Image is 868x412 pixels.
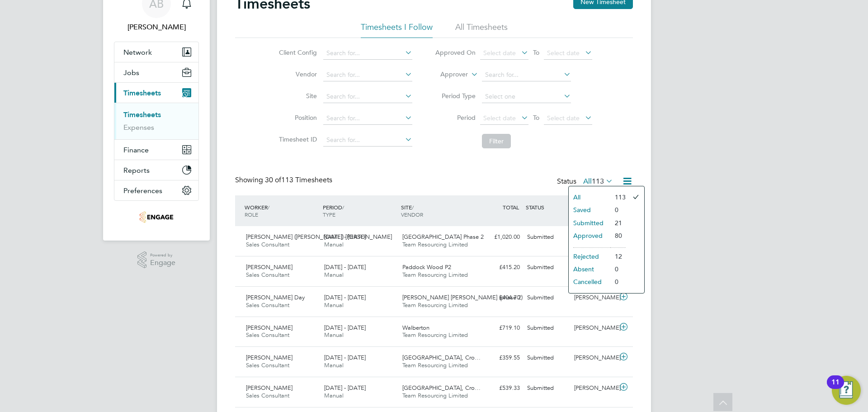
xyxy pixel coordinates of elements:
[569,250,610,263] li: Rejected
[569,191,610,204] li: All
[530,47,542,58] span: To
[610,191,626,204] li: 113
[402,233,484,241] span: [GEOGRAPHIC_DATA] Phase 2
[524,321,571,336] div: Submitted
[571,350,618,365] div: [PERSON_NAME]
[530,112,542,123] span: To
[276,70,317,78] label: Vendor
[324,294,366,301] span: [DATE] - [DATE]
[524,230,571,245] div: Submitted
[482,134,511,148] button: Filter
[268,204,269,211] span: /
[323,69,412,81] input: Search for...
[399,199,477,223] div: SITE
[831,382,840,394] div: 11
[323,134,412,147] input: Search for...
[114,160,198,180] button: Reports
[610,217,626,229] li: 21
[246,241,289,248] span: Sales Consultant
[402,263,451,271] span: Paddock Wood P2
[435,114,476,122] label: Period
[324,263,366,271] span: [DATE] - [DATE]
[524,290,571,305] div: Submitted
[150,259,175,267] span: Engage
[610,275,626,288] li: 0
[323,211,335,218] span: TYPE
[246,354,292,361] span: [PERSON_NAME]
[114,22,199,33] span: Andreea Bortan
[483,49,516,57] span: Select date
[265,175,281,185] span: 30 of
[123,89,161,97] span: Timesheets
[610,229,626,242] li: 80
[114,83,198,103] button: Timesheets
[610,263,626,275] li: 0
[246,294,305,301] span: [PERSON_NAME] Day
[324,384,366,392] span: [DATE] - [DATE]
[571,381,618,396] div: [PERSON_NAME]
[123,123,154,132] a: Expenses
[246,271,289,279] span: Sales Consultant
[402,361,468,369] span: Team Resourcing Limited
[435,48,476,57] label: Approved On
[324,241,344,248] span: Manual
[412,204,414,211] span: /
[246,301,289,309] span: Sales Consultant
[242,199,321,223] div: WORKER
[123,186,162,195] span: Preferences
[427,70,468,79] label: Approver
[569,263,610,275] li: Absent
[402,294,523,301] span: [PERSON_NAME] [PERSON_NAME] (phase 2)
[402,301,468,309] span: Team Resourcing Limited
[323,90,412,103] input: Search for...
[592,177,604,186] span: 113
[246,392,289,399] span: Sales Consultant
[324,331,344,339] span: Manual
[324,301,344,309] span: Manual
[476,260,524,275] div: £415.20
[276,114,317,122] label: Position
[323,112,412,125] input: Search for...
[265,175,332,185] span: 113 Timesheets
[524,260,571,275] div: Submitted
[832,376,861,405] button: Open Resource Center, 11 new notifications
[610,250,626,263] li: 12
[246,233,392,241] span: [PERSON_NAME] ([PERSON_NAME]) [PERSON_NAME]
[402,271,468,279] span: Team Resourcing Limited
[569,217,610,229] li: Submitted
[114,42,198,62] button: Network
[361,22,433,38] li: Timesheets I Follow
[123,146,149,154] span: Finance
[323,47,412,60] input: Search for...
[123,166,150,175] span: Reports
[114,210,199,224] a: Go to home page
[246,331,289,339] span: Sales Consultant
[571,290,618,305] div: [PERSON_NAME]
[402,331,468,339] span: Team Resourcing Limited
[342,204,344,211] span: /
[402,384,481,392] span: [GEOGRAPHIC_DATA], Cro…
[324,354,366,361] span: [DATE] - [DATE]
[524,381,571,396] div: Submitted
[583,177,613,186] label: All
[139,210,174,224] img: teamresourcing-logo-retina.png
[245,211,258,218] span: ROLE
[476,381,524,396] div: £539.33
[324,392,344,399] span: Manual
[276,135,317,143] label: Timesheet ID
[476,350,524,365] div: £359.55
[569,229,610,242] li: Approved
[547,49,580,57] span: Select date
[246,263,292,271] span: [PERSON_NAME]
[476,230,524,245] div: £1,020.00
[435,92,476,100] label: Period Type
[150,251,175,259] span: Powered by
[524,350,571,365] div: Submitted
[123,110,161,119] a: Timesheets
[246,361,289,369] span: Sales Consultant
[476,290,524,305] div: £404.70
[503,204,519,211] span: TOTAL
[402,354,481,361] span: [GEOGRAPHIC_DATA], Cro…
[402,241,468,248] span: Team Resourcing Limited
[137,251,176,269] a: Powered byEngage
